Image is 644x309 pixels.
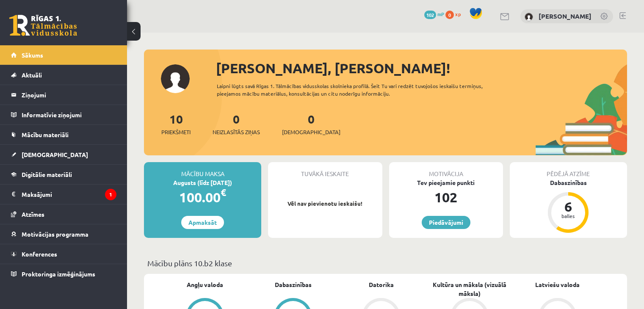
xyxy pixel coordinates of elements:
span: [DEMOGRAPHIC_DATA] [22,151,88,158]
div: Augusts (līdz [DATE]) [144,178,261,187]
a: Aktuāli [11,65,116,85]
span: Sākums [22,51,43,59]
span: 102 [424,11,436,19]
span: xp [455,11,461,17]
div: Tev pieejamie punkti [389,178,503,187]
legend: Informatīvie ziņojumi [22,105,116,124]
div: Pēdējā atzīme [510,162,627,178]
div: Motivācija [389,162,503,178]
span: Digitālie materiāli [22,171,72,178]
a: Dabaszinības [275,280,312,289]
a: Mācību materiāli [11,125,116,144]
a: Digitālie materiāli [11,165,116,184]
p: Vēl nav pievienotu ieskaišu! [272,199,378,208]
div: Tuvākā ieskaite [268,162,382,178]
p: Mācību plāns 10.b2 klase [147,257,624,269]
a: Kultūra un māksla (vizuālā māksla) [426,280,514,298]
a: Konferences [11,244,116,264]
a: [DEMOGRAPHIC_DATA] [11,145,116,164]
legend: Ziņojumi [22,85,116,105]
a: 0 xp [445,11,465,17]
div: Mācību maksa [144,162,261,178]
a: Latviešu valoda [535,280,580,289]
a: 102 mP [424,11,444,17]
span: Atzīmes [22,210,44,218]
div: [PERSON_NAME], [PERSON_NAME]! [216,58,627,78]
span: Konferences [22,250,57,258]
i: 1 [105,189,116,200]
img: Emīlija Zelča [525,13,533,21]
a: Atzīmes [11,204,116,224]
div: Dabaszinības [510,178,627,187]
a: Apmaksāt [181,216,224,229]
a: Angļu valoda [187,280,223,289]
div: Laipni lūgts savā Rīgas 1. Tālmācības vidusskolas skolnieka profilā. Šeit Tu vari redzēt tuvojošo... [217,82,507,97]
div: balles [556,213,581,218]
div: 6 [556,200,581,213]
legend: Maksājumi [22,185,116,204]
a: 10Priekšmeti [161,111,191,136]
a: 0[DEMOGRAPHIC_DATA] [282,111,340,136]
span: Neizlasītās ziņas [213,128,260,136]
span: Motivācijas programma [22,230,88,238]
a: Proktoringa izmēģinājums [11,264,116,284]
div: 102 [389,187,503,207]
span: Aktuāli [22,71,42,79]
a: 0Neizlasītās ziņas [213,111,260,136]
span: 0 [445,11,454,19]
a: Datorika [369,280,394,289]
a: Dabaszinības 6 balles [510,178,627,234]
span: Priekšmeti [161,128,191,136]
a: Motivācijas programma [11,224,116,244]
div: 100.00 [144,187,261,207]
a: Rīgas 1. Tālmācības vidusskola [9,15,77,36]
a: Ziņojumi [11,85,116,105]
a: Piedāvājumi [422,216,470,229]
span: [DEMOGRAPHIC_DATA] [282,128,340,136]
a: Maksājumi1 [11,185,116,204]
span: mP [437,11,444,17]
span: € [221,186,226,199]
span: Mācību materiāli [22,131,69,138]
a: Sākums [11,45,116,65]
a: [PERSON_NAME] [539,12,591,20]
span: Proktoringa izmēģinājums [22,270,95,278]
a: Informatīvie ziņojumi [11,105,116,124]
